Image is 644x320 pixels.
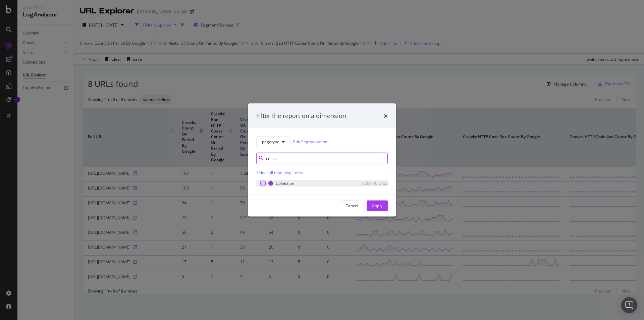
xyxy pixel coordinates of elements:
div: modal [248,104,396,217]
button: Apply [367,200,388,211]
input: Search [256,152,388,164]
div: Open Intercom Messenger [621,297,637,313]
div: Apply [372,203,382,209]
button: pagetype [256,136,290,147]
div: times [384,112,388,120]
div: Collection [276,180,294,186]
a: Edit Segmentation [293,138,327,145]
div: Cancel [345,203,358,209]
div: Select all matching items [256,169,388,175]
span: pagetype [262,139,279,145]
div: 329,046 URLs [355,180,388,186]
div: Filter the report on a dimension [256,112,346,120]
button: Cancel [340,200,364,211]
